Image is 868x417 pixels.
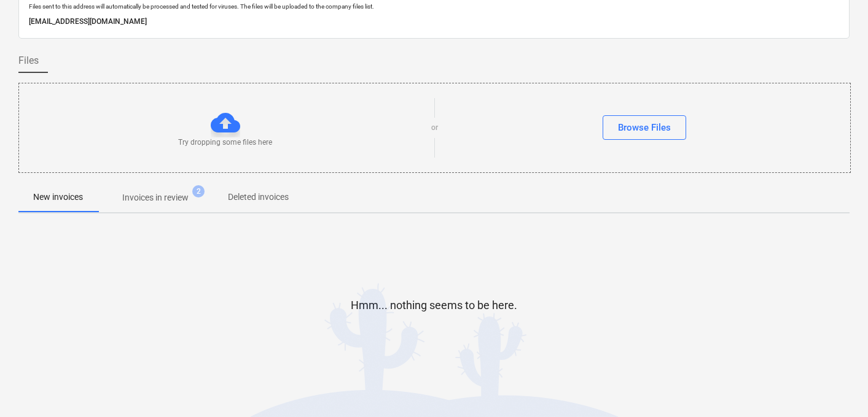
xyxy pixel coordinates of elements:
[228,191,289,204] p: Deleted invoices
[29,15,839,28] p: [EMAIL_ADDRESS][DOMAIN_NAME]
[18,83,851,173] div: Try dropping some files hereorBrowse Files
[33,191,83,204] p: New invoices
[603,115,686,140] button: Browse Files
[618,120,671,136] div: Browse Files
[122,191,189,204] p: Invoices in review
[178,137,272,148] p: Try dropping some files here
[192,185,205,197] span: 2
[807,358,868,417] iframe: Chat Widget
[351,298,517,313] p: Hmm... nothing seems to be here.
[18,53,39,68] span: Files
[431,123,438,133] p: or
[29,2,839,10] p: Files sent to this address will automatically be processed and tested for viruses. The files will...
